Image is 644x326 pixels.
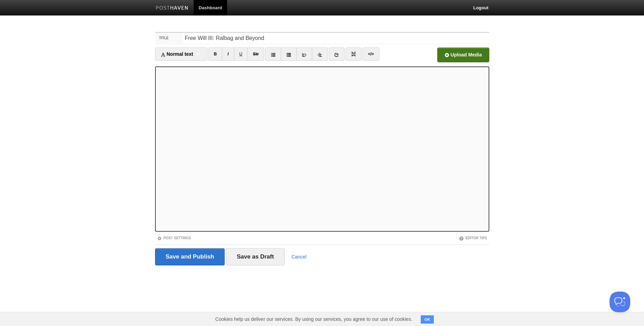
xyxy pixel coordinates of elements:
[234,48,248,61] a: U
[155,33,183,44] label: Title
[157,236,191,240] a: Post Settings
[161,51,193,57] span: Normal text
[253,52,259,56] del: Str
[208,312,419,326] span: Cookies help us deliver our services. By using our services, you agree to our use of cookies.
[208,48,223,61] a: B
[459,236,487,240] a: Editor Tips
[351,52,356,56] img: pagebreak-icon.png
[362,48,379,61] a: </>
[226,248,285,265] input: Save as Draft
[421,315,434,324] button: OK
[155,248,225,265] input: Save and Publish
[292,254,307,260] a: Cancel
[610,292,630,312] iframe: Help Scout Beacon - Open
[247,48,264,61] a: Str
[222,48,234,61] a: I
[156,6,188,11] img: Posthaven-bar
